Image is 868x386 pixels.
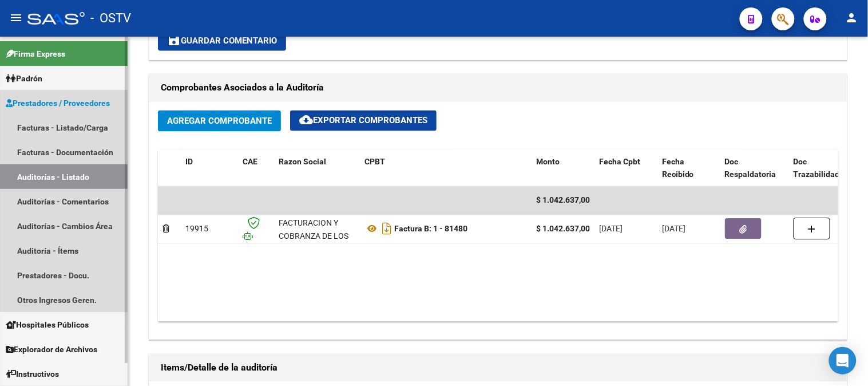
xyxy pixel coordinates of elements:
[185,157,193,167] span: ID
[299,116,427,126] span: Exportar Comprobantes
[6,368,59,380] span: Instructivos
[6,48,65,60] span: Firma Express
[167,36,277,46] span: Guardar Comentario
[299,113,313,127] mat-icon: cloud_download
[161,359,835,377] h1: Items/Detalle de la auditoría
[725,157,776,180] span: Doc Respaldatoria
[185,224,208,234] span: 19915
[657,150,720,188] datatable-header-cell: Fecha Recibido
[90,6,131,31] span: - OSTV
[662,157,694,180] span: Fecha Recibido
[161,79,835,97] h1: Comprobantes Asociados a la Auditoría
[6,97,110,109] span: Prestadores / Proveedores
[243,157,257,167] span: CAE
[279,157,326,167] span: Razon Social
[9,11,23,25] mat-icon: menu
[279,217,355,269] div: FACTURACION Y COBRANZA DE LOS EFECTORES PUBLICOS S.E.
[6,343,97,356] span: Explorador de Archivos
[789,150,858,188] datatable-header-cell: Doc Trazabilidad
[536,224,590,234] strong: $ 1.042.637,00
[532,150,594,188] datatable-header-cell: Monto
[720,150,789,188] datatable-header-cell: Doc Respaldatoria
[599,157,640,167] span: Fecha Cpbt
[167,116,272,127] span: Agregar Comprobante
[6,318,89,331] span: Hospitales Públicos
[360,150,532,188] datatable-header-cell: CPBT
[662,224,685,234] span: [DATE]
[167,33,181,47] mat-icon: save
[394,224,467,234] strong: Factura B: 1 - 81480
[794,157,840,180] span: Doc Trazabilidad
[364,157,385,167] span: CPBT
[181,150,238,188] datatable-header-cell: ID
[594,150,657,188] datatable-header-cell: Fecha Cpbt
[536,196,590,205] span: $ 1.042.637,00
[379,220,394,238] i: Descargar documento
[536,157,560,167] span: Monto
[290,111,437,131] button: Exportar Comprobantes
[158,111,281,132] button: Agregar Comprobante
[599,224,623,234] span: [DATE]
[274,150,360,188] datatable-header-cell: Razon Social
[829,347,857,375] div: Open Intercom Messenger
[845,11,859,25] mat-icon: person
[6,72,42,85] span: Padrón
[238,150,274,188] datatable-header-cell: CAE
[158,30,286,51] button: Guardar Comentario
